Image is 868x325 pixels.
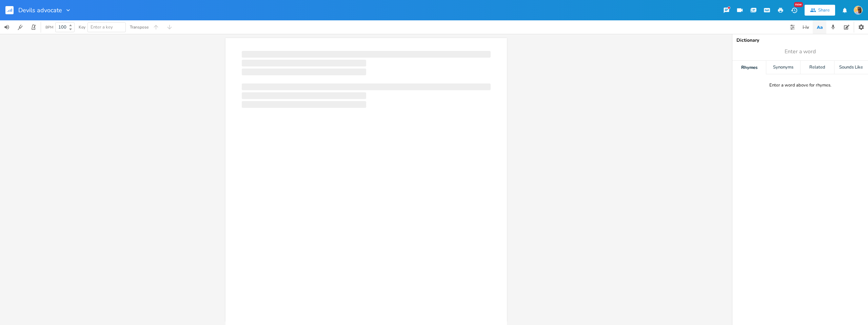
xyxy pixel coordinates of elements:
div: Synonyms [766,61,800,74]
img: Shaza Musician [854,6,863,15]
div: Dictionary [736,38,864,43]
div: Key [79,25,85,29]
div: Transpose [130,25,149,29]
button: New [787,4,801,16]
div: Share [818,7,830,13]
div: BPM [45,25,53,29]
div: Sounds Like [834,61,868,74]
div: Rhymes [732,61,766,74]
div: Enter a word above for rhymes. [769,82,831,88]
button: Share [805,5,835,16]
span: Enter a key [91,24,113,30]
span: Enter a word [785,48,816,56]
div: Related [801,61,834,74]
div: New [794,2,803,7]
span: Devils advocate [18,7,62,13]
